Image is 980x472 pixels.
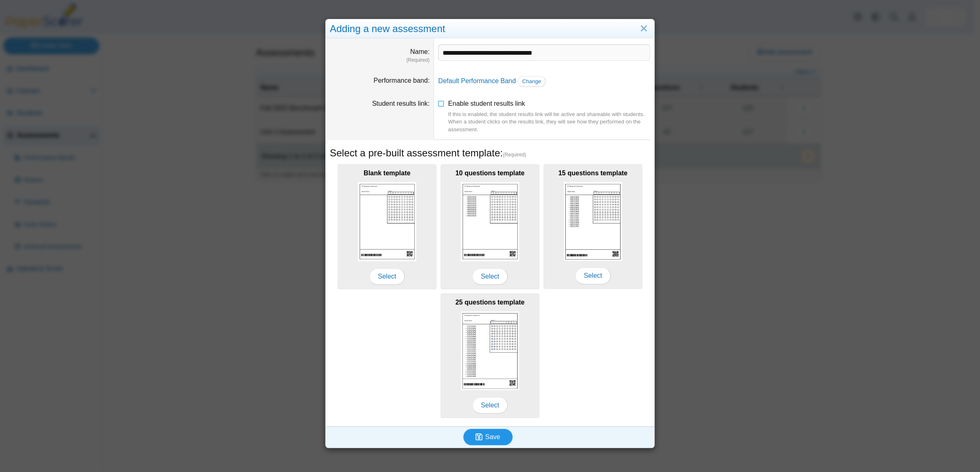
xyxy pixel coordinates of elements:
span: (Required) [503,151,526,158]
b: 15 questions template [558,170,628,177]
img: scan_sheet_blank.png [358,182,416,261]
b: Blank template [364,170,411,177]
div: If this is enabled, the student results link will be active and shareable with students. When a s... [448,111,650,133]
span: Select [472,397,508,414]
b: 10 questions template [455,170,525,177]
span: Enable student results link [448,100,650,133]
img: scan_sheet_15_questions.png [564,182,622,261]
img: scan_sheet_10_questions.png [461,182,519,261]
span: Select [472,268,508,285]
label: Student results link [372,100,430,107]
a: Default Performance Band [438,77,516,84]
span: Save [485,433,500,440]
span: Select [369,268,405,285]
button: Save [463,429,513,445]
a: Change [518,76,546,87]
span: Change [522,78,541,84]
div: Adding a new assessment [326,19,654,39]
b: 25 questions template [455,299,525,306]
label: Performance band [373,77,429,84]
label: Name [410,48,429,55]
img: scan_sheet_25_questions.png [461,312,519,391]
dfn: (Required) [330,57,429,64]
h5: Select a pre-built assessment template: [330,146,650,160]
a: Close [637,22,650,36]
span: Select [575,267,611,284]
